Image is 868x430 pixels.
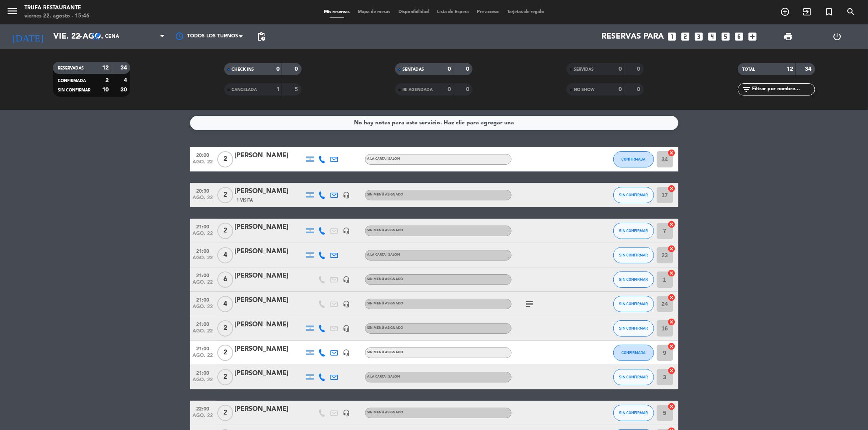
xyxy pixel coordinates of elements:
span: Disponibilidad [394,10,433,14]
span: 2 [217,320,233,337]
strong: 0 [448,87,451,92]
button: SIN CONFIRMAR [613,187,654,203]
span: 21:00 [193,295,213,304]
span: CONFIRMADA [58,79,86,83]
i: cancel [668,245,676,253]
span: ago. 22 [193,280,213,289]
span: ago. 22 [193,304,213,313]
i: menu [6,5,18,17]
strong: 2 [105,78,109,83]
strong: 1 [276,87,280,92]
span: Tarjetas de regalo [503,10,548,14]
div: [PERSON_NAME] [235,150,304,161]
div: [PERSON_NAME] [235,271,304,281]
strong: 0 [466,87,471,92]
i: looks_3 [694,31,704,42]
span: 21:00 [193,246,213,255]
span: SIN CONFIRMAR [619,253,648,257]
span: Sin menú asignado [367,278,404,281]
span: Cena [105,34,119,39]
span: Sin menú asignado [367,193,404,196]
i: headset_mic [343,325,350,332]
i: cancel [668,220,676,228]
strong: 5 [295,87,300,92]
span: 1 Visita [237,197,253,204]
span: A LA CARTA | SALON [367,253,400,256]
div: [PERSON_NAME] [235,246,304,257]
span: 21:00 [193,343,213,353]
strong: 4 [124,78,129,83]
span: 2 [217,369,233,385]
span: NO SHOW [574,88,595,92]
i: headset_mic [343,300,350,308]
span: CHECK INS [232,67,254,72]
i: headset_mic [343,191,350,199]
span: ago. 22 [193,377,213,387]
i: cancel [668,402,676,410]
span: A LA CARTA | SALON [367,157,400,161]
strong: 12 [787,66,793,72]
span: Sin menú asignado [367,302,404,305]
span: CANCELADA [232,88,257,92]
span: SIN CONFIRMAR [619,410,648,415]
span: 20:00 [193,150,213,159]
span: 4 [217,247,233,263]
button: SIN CONFIRMAR [613,223,654,239]
span: print [783,32,793,41]
button: CONFIRMADA [613,151,654,167]
span: ago. 22 [193,255,213,265]
span: SIN CONFIRMAR [619,228,648,233]
div: [PERSON_NAME] [235,186,304,197]
strong: 0 [619,66,622,72]
span: Reservas para [602,32,664,41]
span: pending_actions [256,32,266,41]
span: TOTAL [743,67,755,72]
span: Mis reservas [320,10,354,14]
span: Sin menú asignado [367,326,404,330]
strong: 0 [637,66,642,72]
strong: 0 [637,87,642,92]
div: [PERSON_NAME] [235,222,304,232]
button: SIN CONFIRMAR [613,405,654,421]
i: cancel [668,342,676,350]
span: Sin menú asignado [367,411,404,414]
span: CONFIRMADA [621,350,645,355]
span: 2 [217,187,233,203]
span: SERVIDAS [574,67,594,72]
div: [PERSON_NAME] [235,295,304,306]
i: cancel [668,185,676,193]
i: add_box [748,31,758,42]
i: looks_4 [707,31,718,42]
span: Mapa de mesas [354,10,394,14]
span: ago. 22 [193,353,213,362]
i: arrow_drop_down [76,32,85,41]
i: exit_to_app [802,7,812,17]
button: SIN CONFIRMAR [613,369,654,385]
strong: 34 [805,66,813,72]
span: 2 [217,345,233,361]
button: SIN CONFIRMAR [613,296,654,312]
i: add_circle_outline [780,7,790,17]
div: [PERSON_NAME] [235,344,304,354]
button: SIN CONFIRMAR [613,320,654,337]
i: filter_list [742,85,752,94]
span: SIN CONFIRMAR [619,375,648,379]
i: turned_in_not [824,7,834,17]
button: CONFIRMADA [613,345,654,361]
span: SIN CONFIRMAR [619,193,648,197]
span: SIN CONFIRMAR [58,88,90,92]
i: cancel [668,318,676,326]
strong: 0 [619,87,622,92]
span: SIN CONFIRMAR [619,326,648,330]
strong: 12 [102,65,109,71]
span: Sin menú asignado [367,351,404,354]
span: ago. 22 [193,413,213,422]
i: headset_mic [343,276,350,283]
strong: 0 [466,66,471,72]
span: 2 [217,223,233,239]
strong: 34 [120,65,129,71]
span: RE AGENDADA [402,88,433,92]
span: Sin menú asignado [367,229,404,232]
span: 21:00 [193,222,213,231]
strong: 0 [448,66,451,72]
